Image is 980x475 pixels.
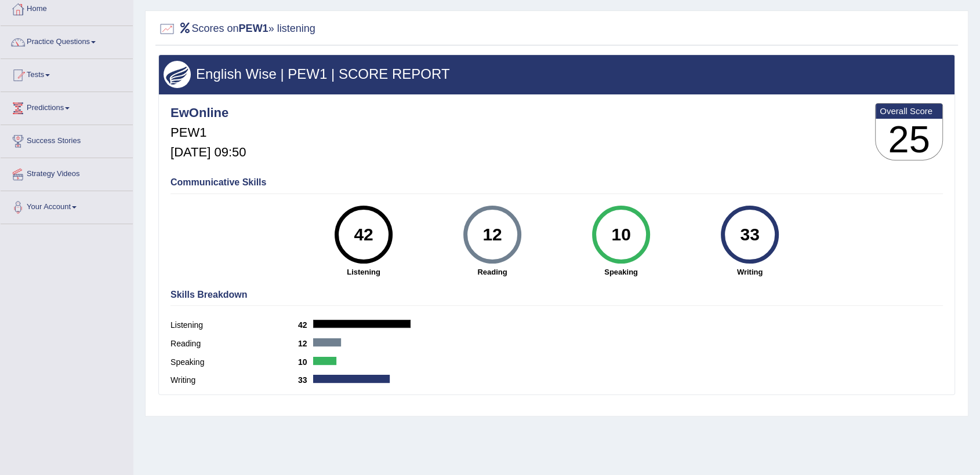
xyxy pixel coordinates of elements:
[170,319,298,331] label: Listening
[170,145,246,159] h5: [DATE] 09:50
[1,125,133,154] a: Success Stories
[880,106,938,116] b: Overall Score
[298,320,313,330] b: 42
[1,158,133,187] a: Strategy Videos
[170,356,298,368] label: Speaking
[471,210,513,259] div: 12
[164,67,950,82] h3: English Wise | PEW1 | SCORE REPORT
[158,20,315,38] h2: Scores on » listening
[1,92,133,121] a: Predictions
[170,374,298,386] label: Writing
[342,210,384,259] div: 42
[298,357,313,367] b: 10
[600,210,642,259] div: 10
[562,266,680,277] strong: Speaking
[1,59,133,88] a: Tests
[170,126,246,140] h5: PEW1
[1,26,133,55] a: Practice Questions
[298,375,313,385] b: 33
[728,210,771,259] div: 33
[170,290,943,300] h4: Skills Breakdown
[164,61,191,88] img: wings.png
[434,266,551,277] strong: Reading
[691,266,808,277] strong: Writing
[239,23,268,34] b: PEW1
[170,338,298,350] label: Reading
[170,106,246,120] h4: EwOnline
[876,119,942,160] h3: 25
[298,339,313,348] b: 12
[305,266,422,277] strong: Listening
[1,191,133,220] a: Your Account
[170,177,943,188] h4: Communicative Skills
